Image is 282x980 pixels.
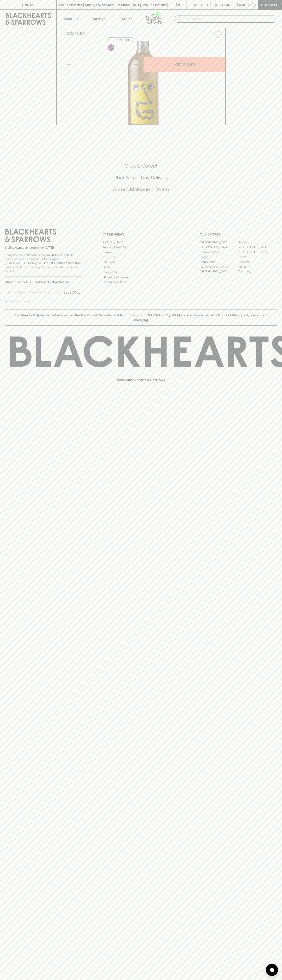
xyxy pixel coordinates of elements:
[102,260,180,265] a: Gift Cards
[238,250,277,254] a: [GEOGRAPHIC_DATA]
[102,245,180,250] a: Business & Bulk Gifting
[44,261,81,265] strong: Liquor License #32064953
[77,32,85,35] a: SHOP
[200,245,238,250] a: [GEOGRAPHIC_DATA]
[212,29,224,40] button: Add to wishlist
[102,250,180,255] a: Careers
[92,16,105,21] p: Tastings
[107,43,115,52] a: Some may call it natural, others minimum intervention, either way, it’s hands off & maybe even a ...
[8,289,62,296] input: e.g. jane@blackheartsandsparrows.com.au
[102,270,180,275] a: Privacy Policy
[5,280,82,285] p: Subscribe to The Blackhearts Newsletter
[102,240,180,245] a: Bottle Drop FAQ's
[62,288,82,297] button: SUBSCRIBE
[5,299,82,303] p: We will never spam you
[5,253,82,273] p: It is against the law to sell or supply alcohol to, or to obtain alcohol on behalf of a person un...
[144,57,225,72] button: ADD TO CART
[200,269,238,274] a: [GEOGRAPHIC_DATA]
[261,2,279,7] p: Checkout
[200,232,277,237] p: OUR STORES
[108,44,114,51] img: Lo-Fi
[253,4,255,6] p: 0
[194,2,209,7] p: Wishlist
[107,38,133,42] button: Add to wishlist
[8,313,274,322] p: Blackhearts & Sparrows acknowledges the traditional Custodians of land throughout [GEOGRAPHIC_DAT...
[184,16,274,22] input: Try "Pinot noir"
[238,254,277,259] a: Fitzroy
[65,32,74,35] a: HOME
[102,275,180,279] a: Shipping Information
[5,186,277,193] h5: Across Melbourne Metro
[102,280,180,285] a: Terms & Conditions
[238,269,277,274] a: Thornbury
[22,2,34,7] p: FIND US
[200,250,238,254] a: Brunswick West
[64,16,72,21] p: Shop
[200,240,238,245] a: [GEOGRAPHIC_DATA]
[102,265,180,270] a: FAQ's
[200,264,238,269] a: [GEOGRAPHIC_DATA]
[237,2,246,7] p: $0.00
[5,174,277,181] h5: Uber Same-Day Delivery
[238,259,277,264] a: Geelong
[102,255,180,260] a: Contact Us
[63,290,80,295] p: SUBSCRIBE
[61,41,225,125] img: 41484.png
[238,245,277,250] a: [GEOGRAPHIC_DATA]
[122,16,132,21] p: Stores
[174,62,195,67] p: ADD TO CART
[200,254,238,259] a: Elwood
[102,232,180,237] p: OTHER AREAS
[113,10,141,28] a: Stores
[5,163,277,169] h5: Click & Collect
[5,146,277,214] div: Call to action block
[270,968,274,972] img: bubble-icon
[57,10,85,28] button: Shop
[5,246,82,250] p: Sibling owned and run since [DATE]
[85,10,113,28] a: Tastings
[238,264,277,269] a: Prahran
[220,2,230,7] p: Login
[238,240,277,245] a: Braddon
[200,259,238,264] a: Fitzroy North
